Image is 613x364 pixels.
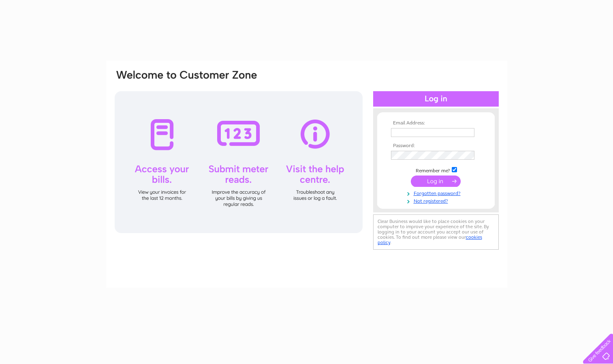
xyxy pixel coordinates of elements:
[411,176,461,187] input: Submit
[373,214,499,250] div: Clear Business would like to place cookies on your computer to improve your experience of the sit...
[391,197,483,204] a: Not registered?
[378,234,482,245] a: cookies policy
[389,166,483,174] td: Remember me?
[389,143,483,149] th: Password:
[391,189,483,197] a: Forgotten password?
[389,120,483,126] th: Email Address:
